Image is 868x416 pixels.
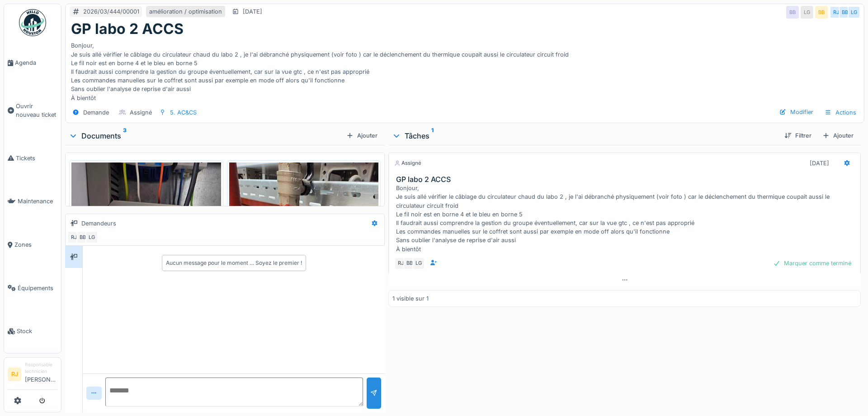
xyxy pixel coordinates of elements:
[396,184,857,253] div: Bonjour, Je suis allé vérifier le câblage du circulateur chaud du labo 2 , je l'ai débranché phys...
[776,106,817,118] div: Modifier
[821,106,860,119] div: Actions
[18,197,57,206] span: Maintenance
[149,7,222,16] div: amélioration / optimisation
[403,257,416,270] div: BB
[16,102,57,119] span: Ouvrir nouveau ticket
[343,129,381,142] div: Ajouter
[71,38,859,102] div: Bonjour, Je suis allé vérifier le câblage du circulateur chaud du labo 2 , je l'ai débranché phys...
[394,257,407,270] div: RJ
[25,361,57,387] li: [PERSON_NAME]
[8,368,21,381] li: RJ
[15,58,57,67] span: Agenda
[4,180,61,223] a: Maintenance
[71,20,184,38] h1: GP labo 2 ACCS
[4,310,61,353] a: Stock
[392,130,777,141] div: Tâches
[243,7,262,16] div: [DATE]
[394,159,421,167] div: Assigné
[848,6,860,19] div: LG
[786,6,799,19] div: BB
[19,9,46,36] img: Badge_color-CXgf-gQk.svg
[67,231,80,244] div: RJ
[14,240,57,249] span: Zones
[392,294,429,303] div: 1 visible sur 1
[819,129,857,142] div: Ajouter
[839,6,851,19] div: BB
[130,108,152,117] div: Assigné
[25,361,57,375] div: Responsable technicien
[830,6,842,19] div: RJ
[4,85,61,137] a: Ouvrir nouveau ticket
[16,154,57,163] span: Tickets
[123,130,127,141] sup: 3
[229,163,379,362] img: 6djs4kai1g6shw5jnwsoeyl8zk4d
[396,175,857,184] h3: GP labo 2 ACCS
[4,223,61,267] a: Zones
[85,231,98,244] div: LG
[810,159,829,167] div: [DATE]
[166,259,302,267] div: Aucun message pour le moment … Soyez le premier !
[8,361,57,390] a: RJ Responsable technicien[PERSON_NAME]
[4,137,61,180] a: Tickets
[69,130,343,141] div: Documents
[170,108,197,117] div: 5. AC&CS
[4,267,61,310] a: Équipements
[17,327,57,335] span: Stock
[769,257,855,269] div: Marquer comme terminé
[412,257,425,270] div: LG
[781,129,815,142] div: Filtrer
[83,108,109,117] div: Demande
[4,41,61,85] a: Agenda
[71,163,221,362] img: 27zi3l0jvr187rh3uy7br3chz9z5
[76,231,89,244] div: BB
[81,219,116,228] div: Demandeurs
[815,6,828,19] div: BB
[431,130,434,141] sup: 1
[801,6,813,19] div: LG
[18,284,57,292] span: Équipements
[83,7,139,16] div: 2026/03/444/00001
